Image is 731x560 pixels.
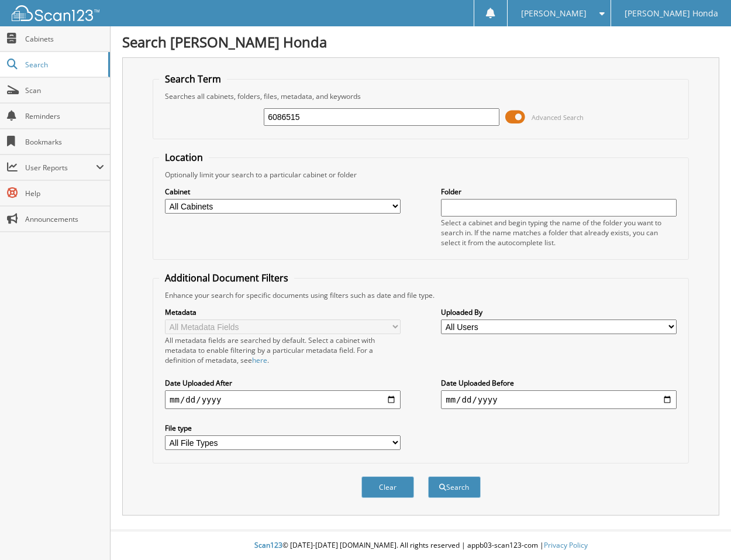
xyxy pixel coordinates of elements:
legend: Search Term [159,73,227,85]
legend: Additional Document Filters [159,272,294,284]
button: Clear [361,476,414,498]
label: Cabinet [165,187,401,197]
span: Announcements [25,214,104,224]
span: User Reports [25,163,96,173]
img: scan123-logo-white.svg [12,5,99,21]
legend: Location [159,151,209,164]
span: Search [25,60,102,70]
div: Enhance your search for specific documents using filters such as date and file type. [159,290,682,300]
div: Optionally limit your search to a particular cabinet or folder [159,170,682,180]
span: Help [25,188,104,198]
span: [PERSON_NAME] [521,10,587,17]
label: Folder [441,187,677,197]
span: Scan123 [254,540,282,550]
div: © [DATE]-[DATE] [DOMAIN_NAME]. All rights reserved | appb03-scan123-com | [111,531,731,560]
label: Uploaded By [441,307,677,317]
span: Cabinets [25,34,104,44]
div: Searches all cabinets, folders, files, metadata, and keywords [159,91,682,101]
input: start [165,390,401,409]
label: File type [165,423,401,433]
div: Select a cabinet and begin typing the name of the folder you want to search in. If the name match... [441,218,677,248]
div: All metadata fields are searched by default. Select a cabinet with metadata to enable filtering b... [165,335,401,365]
label: Metadata [165,307,401,317]
button: Search [428,476,481,498]
span: Reminders [25,111,104,121]
span: [PERSON_NAME] Honda [625,10,718,17]
label: Date Uploaded After [165,378,401,388]
a: here [252,355,267,365]
span: Scan [25,85,104,95]
h1: Search [PERSON_NAME] Honda [122,32,719,51]
label: Date Uploaded Before [441,378,677,388]
input: end [441,390,677,409]
span: Advanced Search [532,113,584,122]
a: Privacy Policy [544,540,588,550]
span: Bookmarks [25,137,104,147]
